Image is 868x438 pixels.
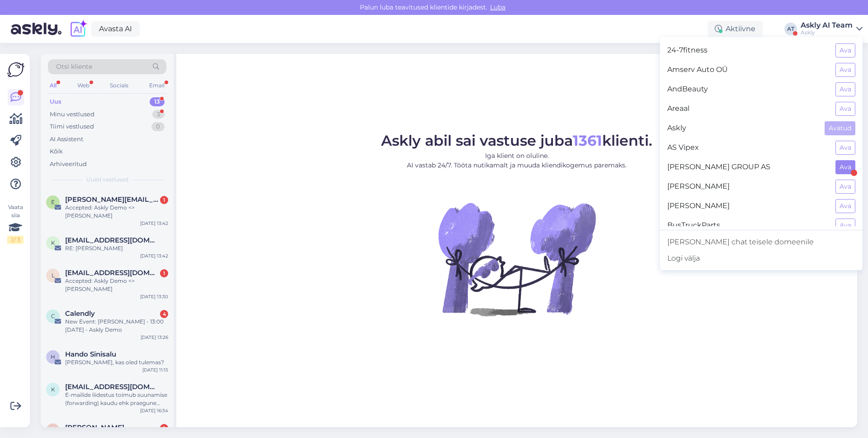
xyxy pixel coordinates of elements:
div: 1 [160,196,168,204]
div: E-mailide liidestus toimub suunamise (forwarding) kaudu ehk praegune emailiserver suunab Askly'ss... [65,391,168,407]
span: k [51,239,55,246]
span: K [51,386,55,393]
div: Uus [50,97,61,106]
span: 24-7fitness [667,43,828,57]
img: Askly Logo [7,61,24,78]
div: All [48,80,58,91]
span: D [51,427,55,433]
div: Accepted: Askly Demo <> [PERSON_NAME] [65,204,168,220]
div: [DATE] 13:30 [140,293,168,300]
button: Ava [835,199,855,213]
div: Accepted: Askly Demo <> [PERSON_NAME] [65,277,168,293]
span: Liilia.Tyrkson@magnum.ee [65,269,159,277]
div: Aktiivne [708,21,763,37]
div: Minu vestlused [50,110,94,119]
div: AI Assistent [50,135,83,144]
span: Amserv Auto OÜ [667,63,828,77]
button: Ava [835,63,855,77]
div: Askly AI Team [801,22,853,29]
div: [PERSON_NAME], kas oled tulemas? [65,358,168,367]
a: Askly AI TeamAskly [801,22,863,36]
div: Email [147,80,166,91]
button: Ava [835,82,855,96]
div: Logi välja [660,250,863,267]
span: Kristiina@laur.ee [65,383,159,391]
div: 2 / 3 [7,236,24,244]
div: Askly [801,29,853,36]
img: No Chat active [435,177,598,340]
span: Otsi kliente [56,62,92,71]
div: Kõik [50,147,63,156]
button: Avatud [825,121,855,135]
div: [DATE] 13:42 [140,220,168,227]
img: explore-ai [69,19,88,38]
span: AS Vipex [667,141,828,155]
span: Calendly [65,309,95,318]
span: [PERSON_NAME] [667,180,828,194]
div: Web [75,80,91,91]
a: [PERSON_NAME] chat teisele domeenile [660,234,863,250]
span: Uued vestlused [86,176,128,184]
div: 0 [151,122,165,131]
div: 1 [160,269,168,277]
button: Ava [835,160,855,174]
span: H [51,353,55,360]
div: 4 [160,310,168,318]
span: C [51,313,55,319]
span: Dan Erickson [65,424,124,432]
button: Ava [835,180,855,194]
div: AT [784,23,797,35]
div: Arhiveeritud [50,160,87,169]
span: [PERSON_NAME] GROUP AS [667,160,828,174]
span: kersti@jone.ee [65,236,159,244]
div: [DATE] 13:26 [141,334,168,341]
a: Avasta AI [91,21,140,37]
span: Areaal [667,102,828,116]
button: Ava [835,43,855,57]
div: [DATE] 11:15 [142,367,168,373]
span: Luba [487,3,508,11]
button: Ava [835,141,855,155]
span: Askly abil sai vastuse juba klienti. [381,132,652,149]
div: Vaata siia [7,203,24,244]
div: RE: [PERSON_NAME] [65,244,168,252]
button: Ava [835,219,855,233]
div: New Event: [PERSON_NAME] - 13:00 [DATE] - Askly Demo [65,318,168,334]
span: AndBeauty [667,82,828,96]
div: [DATE] 16:34 [140,407,168,414]
div: 1 [160,424,168,432]
span: L [52,272,55,279]
span: [PERSON_NAME] [667,199,828,213]
div: 3 [152,110,165,119]
button: Ava [835,102,855,116]
span: Askly [667,121,817,135]
span: E [51,199,55,205]
div: Tiimi vestlused [50,122,94,131]
span: BusTruckParts [667,219,828,233]
b: 1361 [573,132,602,149]
div: Socials [108,80,130,91]
span: Eva.Laanemaa@magnum.ee [65,195,159,204]
div: 13 [150,97,165,106]
span: Hando Sinisalu [65,350,116,358]
p: Iga klient on oluline. AI vastab 24/7. Tööta nutikamalt ja muuda kliendikogemus paremaks. [381,151,652,170]
div: [DATE] 13:42 [140,252,168,259]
